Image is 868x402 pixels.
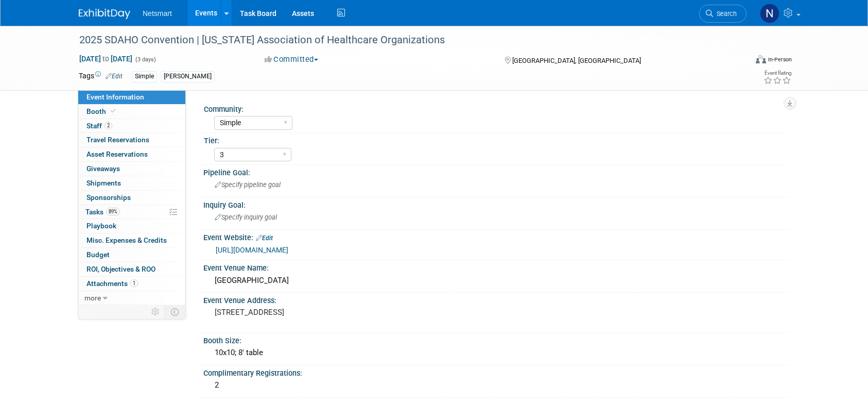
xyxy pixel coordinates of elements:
[763,71,791,76] div: Event Rating
[203,333,789,346] div: Booth Size:
[78,162,185,176] a: Giveaways
[203,260,789,273] div: Event Venue Name:
[86,107,118,115] span: Booth
[713,10,737,18] span: Search
[84,294,101,302] span: more
[203,197,789,210] div: Inquiry Goal:
[78,147,185,161] a: Asset Reservations
[78,90,185,104] a: Event Information
[106,208,120,215] span: 89%
[86,279,138,288] span: Attachments
[261,54,322,65] button: Committed
[203,165,789,178] div: Pipeline Goal:
[86,265,155,273] span: ROI, Objectives & ROO
[143,9,172,18] span: Netsmart
[203,365,789,378] div: Complimentary Registrations:
[79,71,123,82] td: Tags
[211,273,782,289] div: [GEOGRAPHIC_DATA]
[86,164,120,173] span: Giveaways
[105,122,112,129] span: 2
[161,71,215,82] div: [PERSON_NAME]
[78,248,185,262] a: Budget
[204,102,785,114] div: Community:
[215,308,436,317] pre: [STREET_ADDRESS]
[101,55,111,63] span: to
[86,193,131,202] span: Sponsorships
[216,246,288,254] a: [URL][DOMAIN_NAME]
[85,208,120,216] span: Tasks
[204,133,785,146] div: Tier:
[78,176,185,190] a: Shipments
[165,305,186,319] td: Toggle Event Tabs
[699,5,747,23] a: Search
[76,31,731,49] div: 2025 SDAHO Convention | [US_STATE] Association of Healthcare Organizations
[134,56,156,63] span: (3 days)
[686,54,792,69] div: Event Format
[215,181,281,189] span: Specify pipeline goal
[147,305,165,319] td: Personalize Event Tab Strip
[78,119,185,133] a: Staff2
[211,377,782,393] div: 2
[78,105,185,119] a: Booth
[111,108,116,114] i: Booth reservation complete
[78,219,185,233] a: Playbook
[256,234,273,242] a: Edit
[86,150,148,158] span: Asset Reservations
[756,55,766,63] img: Format-Inperson.png
[78,233,185,247] a: Misc. Expenses & Credits
[768,56,792,63] div: In-Person
[132,71,157,82] div: Simple
[215,213,277,221] span: Specify inquiry goal
[86,136,149,144] span: Travel Reservations
[86,222,116,230] span: Playbook
[78,191,185,205] a: Sponsorships
[86,122,112,130] span: Staff
[78,205,185,219] a: Tasks89%
[512,57,641,64] span: [GEOGRAPHIC_DATA], [GEOGRAPHIC_DATA]
[78,291,185,305] a: more
[86,93,144,101] span: Event Information
[79,9,130,19] img: ExhibitDay
[79,54,133,63] span: [DATE] [DATE]
[78,277,185,291] a: Attachments1
[78,133,185,147] a: Travel Reservations
[86,250,110,259] span: Budget
[86,236,167,244] span: Misc. Expenses & Credits
[78,262,185,276] a: ROI, Objectives & ROO
[86,179,121,187] span: Shipments
[203,293,789,306] div: Event Venue Address:
[106,73,123,80] a: Edit
[760,4,779,23] img: Nina Finn
[211,345,782,361] div: 10x10; 8' table
[203,230,789,243] div: Event Website:
[130,279,138,287] span: 1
